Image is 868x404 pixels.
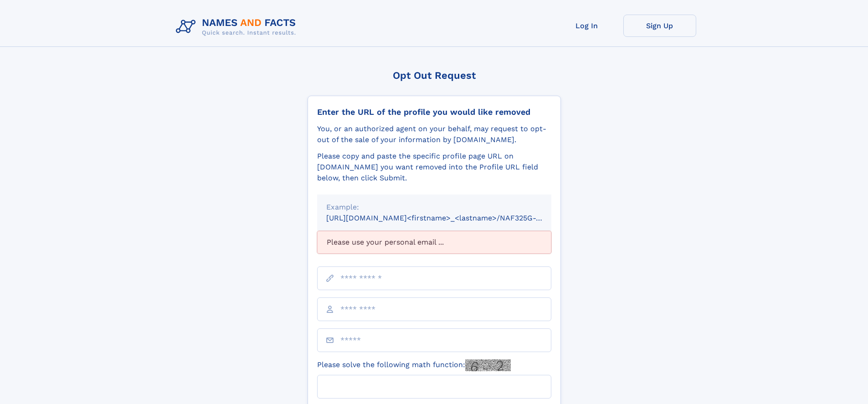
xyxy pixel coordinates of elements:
img: Logo Names and Facts [172,15,303,39]
a: Log In [550,15,623,37]
a: Sign Up [623,15,696,37]
div: You, or an authorized agent on your behalf, may request to opt-out of the sale of your informatio... [317,123,551,145]
div: Example: [326,202,542,213]
small: [URL][DOMAIN_NAME]<firstname>_<lastname>/NAF325G-xxxxxxxx [326,214,569,222]
label: Please solve the following math function: [317,359,511,371]
div: Enter the URL of the profile you would like removed [317,107,551,117]
div: Please use your personal email ... [317,231,551,254]
div: Opt Out Request [308,70,561,81]
div: Please copy and paste the specific profile page URL on [DOMAIN_NAME] you want removed into the Pr... [317,151,551,184]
